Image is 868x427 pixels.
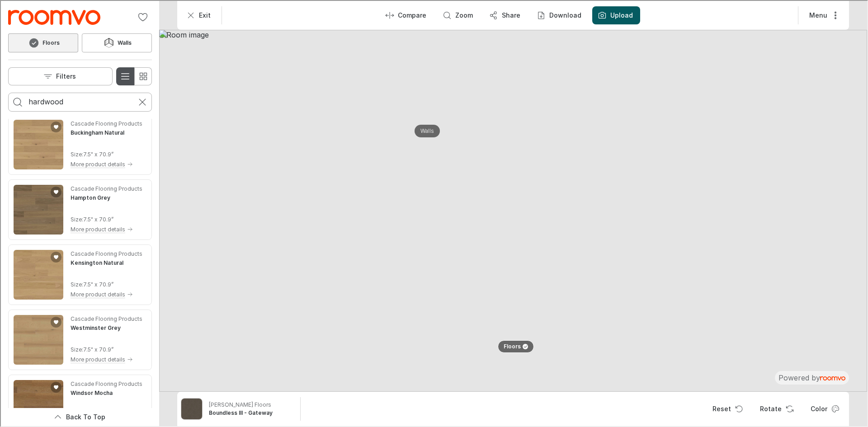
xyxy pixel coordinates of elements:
p: Cascade Flooring Products [70,119,142,127]
button: Open the filters menu [7,66,112,84]
p: More product details [70,225,124,233]
h4: Buckingham Natural [70,128,123,136]
label: Upload [609,10,632,19]
a: Go to Personal Touch Floor and Window Fashions's website. [7,9,99,24]
button: Add Buckingham Natural to favorites [50,121,61,131]
p: Share [501,10,519,19]
button: More product details [70,224,142,234]
button: Switch to detail view [115,66,133,84]
p: Size : [70,150,82,158]
button: Share [483,5,527,23]
p: [PERSON_NAME] Floors [208,400,270,408]
button: More product details [70,159,142,169]
p: Zoom [454,10,472,19]
p: 7.5" x 70.9” [82,345,113,353]
h4: Windsor Mocha [70,388,112,396]
p: Floors [503,342,520,350]
div: See Hampton Grey in the room [7,178,151,239]
h6: Walls [117,38,131,46]
p: Download [548,10,580,19]
button: Reset product [704,399,748,417]
p: Size : [70,215,82,223]
img: Buckingham Natural. Link opens in a new window. [13,119,62,169]
div: See Kensington Natural in the room [7,244,151,304]
button: Enter compare mode [379,5,433,23]
p: Powered by [778,372,844,382]
h4: Westminster Grey [70,323,120,331]
button: More product details [70,289,142,299]
button: Upload a picture of your room [591,5,639,23]
button: Show details for Boundless III [205,397,296,419]
img: Room image [158,29,866,391]
button: Add Kensington Natural to favorites [50,251,61,262]
div: Product List Mode Selector [115,66,151,84]
button: More product details [70,354,142,364]
button: Cancel search [132,92,151,110]
img: Westminster Grey. Link opens in a new window. [13,314,62,364]
p: More product details [70,355,124,363]
p: More product details [70,290,124,298]
button: Switch to simple view [133,66,151,84]
p: Cascade Flooring Products [70,184,142,192]
img: Boundless III [180,398,201,418]
img: Kensington Natural. Link opens in a new window. [13,249,62,299]
p: Cascade Flooring Products [70,314,142,322]
button: Open color dialog [802,399,844,417]
button: Floors [7,33,77,52]
button: Add Westminster Grey to favorites [50,316,61,327]
button: Scroll back to the beginning [7,407,151,425]
input: Enter products to search for [28,94,131,108]
button: Search for products [8,92,26,110]
img: Hampton Grey. Link opens in a new window. [13,184,62,234]
img: Logo representing Personal Touch Floor and Window Fashions. [7,9,99,24]
button: Floors [497,339,533,352]
button: Add Windsor Mocha to favorites [50,381,61,392]
div: See Westminster Grey in the room [7,309,151,369]
button: Walls [81,33,151,52]
p: Exit [198,10,210,19]
h4: Hampton Grey [70,193,109,201]
button: Download [530,5,588,23]
p: Size : [70,280,82,288]
button: More actions [801,5,844,23]
p: Compare [397,10,425,19]
p: Walls [420,127,433,134]
p: 7.5" x 70.9” [82,215,113,223]
h4: Kensington Natural [70,258,123,266]
h6: Boundless III - Gateway [208,408,293,416]
button: Rotate Surface [752,399,799,417]
p: Cascade Flooring Products [70,379,142,387]
p: 7.5" x 70.9” [82,280,113,288]
div: The visualizer is powered by Roomvo. [778,372,844,382]
button: Add Hampton Grey to favorites [50,186,61,197]
p: Size : [70,345,82,353]
img: roomvo_wordmark.svg [819,375,844,380]
p: 7.5" x 70.9” [82,150,113,158]
div: See Buckingham Natural in the room [7,113,151,174]
p: Cascade Flooring Products [70,249,142,257]
button: No favorites [133,7,151,25]
p: More product details [70,160,124,168]
h6: Floors [42,38,59,46]
button: Exit [180,5,217,23]
button: Zoom room image [436,5,479,23]
p: Filters [55,71,75,80]
button: Walls [414,124,439,136]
